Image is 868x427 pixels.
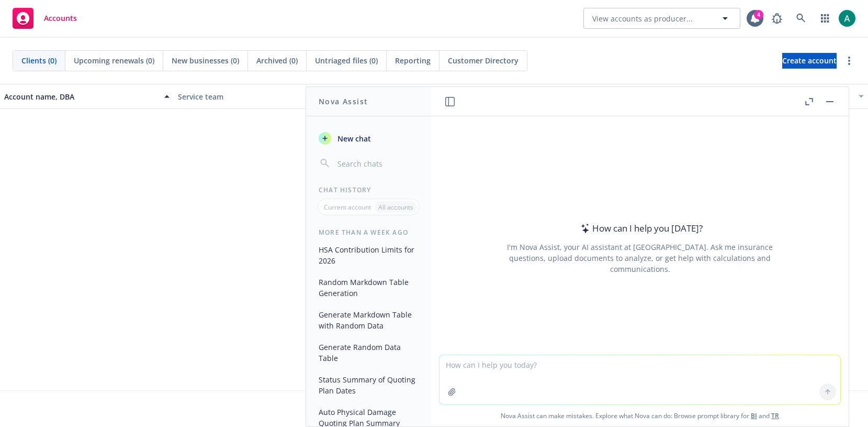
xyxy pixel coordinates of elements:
button: New chat [314,129,423,148]
input: Search chats [335,156,419,171]
a: Switch app [815,8,836,29]
span: Archived (0) [256,55,298,66]
span: Accounts [44,14,77,23]
div: Account name, DBA [4,91,158,102]
button: Active policies [347,84,521,109]
h1: Nova Assist [319,96,368,107]
span: Clients (0) [21,55,57,66]
p: All accounts [378,203,413,212]
a: Report a Bug [766,8,787,29]
a: TR [771,411,779,420]
div: How can I help you [DATE]? [578,222,703,235]
button: View accounts as producer... [583,8,740,29]
p: Current account [324,203,371,212]
span: View accounts as producer... [592,13,693,24]
button: Status Summary of Quoting Plan Dates [314,371,423,399]
button: HSA Contribution Limits for 2026 [314,241,423,269]
div: More than a week ago [306,228,431,237]
span: Untriaged files (0) [315,55,378,66]
span: Customer Directory [448,55,518,66]
a: Search [791,8,811,29]
img: photo [839,10,855,27]
a: Accounts [8,4,81,33]
span: Upcoming renewals (0) [74,55,154,66]
span: New chat [335,133,371,144]
button: Closest renewal date [694,84,868,109]
div: I'm Nova Assist, your AI assistant at [GEOGRAPHIC_DATA]. Ask me insurance questions, upload docum... [493,242,787,275]
a: more [843,54,855,67]
div: 4 [754,10,763,19]
a: Create account [782,53,837,69]
button: Total premiums [521,84,694,109]
a: BI [751,411,757,420]
button: Generate Markdown Table with Random Data [314,306,423,334]
span: Reporting [395,55,431,66]
div: Service team [178,91,343,102]
span: Create account [782,51,837,71]
button: Service team [174,84,347,109]
span: Nova Assist can make mistakes. Explore what Nova can do: Browse prompt library for and [435,405,844,426]
div: Chat History [306,185,431,194]
span: New businesses (0) [172,55,239,66]
button: Random Markdown Table Generation [314,273,423,302]
button: Generate Random Data Table [314,338,423,367]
